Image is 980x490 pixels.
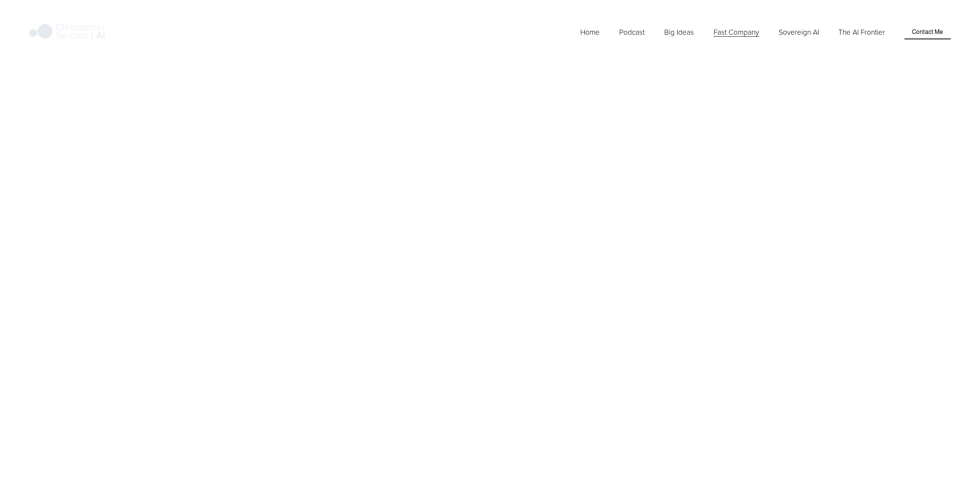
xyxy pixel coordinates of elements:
[779,26,819,38] a: Sovereign AI
[580,26,600,38] a: Home
[838,26,885,38] a: The AI Frontier
[905,25,950,39] a: Contact Me
[664,26,694,38] a: folder dropdown
[714,26,759,38] a: folder dropdown
[714,27,759,37] span: Fast Company
[619,26,645,38] a: Podcast
[29,22,105,42] img: Christopher Sanchez | AI
[664,27,694,37] span: Big Ideas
